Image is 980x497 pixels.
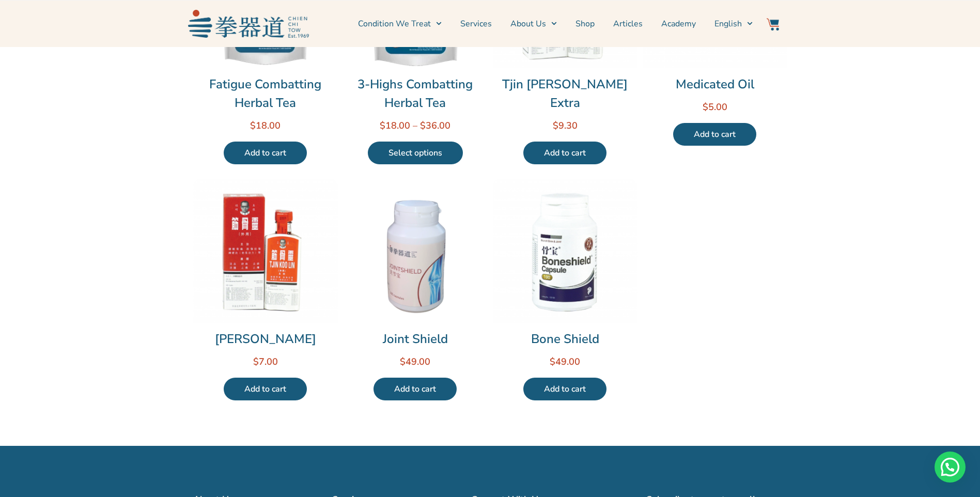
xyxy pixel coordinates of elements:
span: $ [550,355,555,368]
img: Bone Shield [493,179,637,323]
a: Add to cart: “Fatigue Combatting Herbal Tea” [224,142,307,164]
a: Select options for “3-Highs Combatting Herbal Tea” [368,142,463,164]
a: Fatigue Combatting Herbal Tea [193,75,338,112]
a: Condition We Treat [358,11,442,37]
img: Joint Shield [343,179,488,323]
a: Add to cart: “Joint Shield” [374,378,457,400]
a: English [714,11,753,37]
bdi: 18.00 [250,119,281,132]
bdi: 49.00 [550,355,580,368]
a: Medicated Oil [643,75,787,94]
span: $ [250,119,256,132]
bdi: 36.00 [420,119,450,132]
span: – [413,119,417,132]
a: 3-Highs Combatting Herbal Tea [343,75,488,112]
a: Shop [575,11,595,37]
a: About Us [510,11,557,37]
span: $ [400,355,406,368]
a: Bone Shield [493,330,637,348]
a: Academy [661,11,696,37]
a: Tjin [PERSON_NAME] Extra [493,75,637,112]
a: Services [460,11,492,37]
a: Add to cart: “Tjin Koo Lin Extra” [523,142,606,164]
a: Add to cart: “Medicated Oil” [673,123,756,146]
span: $ [253,355,259,368]
a: Joint Shield [343,330,488,348]
a: Articles [613,11,643,37]
span: $ [703,101,708,113]
bdi: 5.00 [703,101,727,113]
span: English [714,18,742,30]
span: $ [380,119,385,132]
a: [PERSON_NAME] [193,330,338,348]
bdi: 9.30 [553,119,578,132]
img: Website Icon-03 [767,18,779,30]
a: Add to cart: “Tjin Koo Lin” [224,378,307,400]
bdi: 49.00 [400,355,430,368]
bdi: 18.00 [380,119,410,132]
span: $ [420,119,426,132]
nav: Menu [314,11,753,37]
img: Tjin Koo Lin [193,179,338,323]
span: $ [553,119,558,132]
a: Add to cart: “Bone Shield” [523,378,606,400]
bdi: 7.00 [253,355,278,368]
